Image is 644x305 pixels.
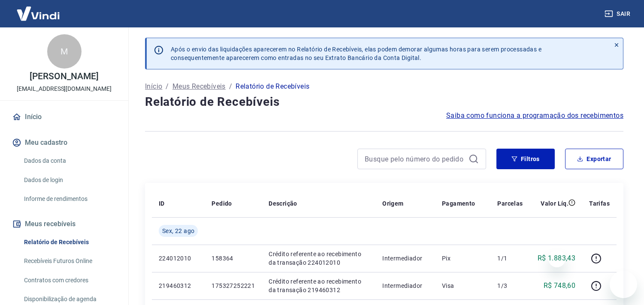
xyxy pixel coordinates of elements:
p: Intermediador [382,281,428,290]
p: 1/1 [497,254,523,263]
p: R$ 748,60 [544,281,576,291]
p: [EMAIL_ADDRESS][DOMAIN_NAME] [17,84,112,93]
a: Início [145,81,162,92]
p: Visa [442,281,484,290]
p: Valor Líq. [541,199,568,208]
button: Sair [603,6,634,22]
iframe: Botão para abrir a janela de mensagens [610,271,637,298]
p: Descrição [269,199,297,208]
button: Meus recebíveis [10,215,118,233]
button: Meu cadastro [10,133,118,152]
p: Intermediador [382,254,428,263]
img: Vindi [10,0,66,27]
a: Dados de login [21,171,118,189]
h4: Relatório de Recebíveis [145,93,623,111]
a: Saiba como funciona a programação dos recebimentos [446,111,623,121]
p: R$ 1.883,43 [538,253,575,263]
p: Parcelas [497,199,523,208]
a: Dados da conta [21,152,118,170]
p: Pagamento [442,199,475,208]
p: Crédito referente ao recebimento da transação 224012010 [269,250,369,267]
p: 1/3 [497,281,523,290]
span: Sex, 22 ago [162,227,194,235]
p: Crédito referente ao recebimento da transação 219460312 [269,277,369,294]
a: Informe de rendimentos [21,190,118,208]
p: Pedido [212,199,232,208]
a: Recebíveis Futuros Online [21,252,118,270]
input: Busque pelo número do pedido [365,152,465,165]
button: Filtros [496,149,555,169]
iframe: Fechar mensagem [548,250,565,267]
a: Contratos com credores [21,272,118,289]
a: Início [10,108,118,126]
p: Após o envio das liquidações aparecerem no Relatório de Recebíveis, elas podem demorar algumas ho... [171,45,541,62]
p: / [166,81,169,92]
a: Relatório de Recebíveis [21,233,118,251]
button: Exportar [565,149,623,169]
a: Meus Recebíveis [172,81,226,92]
p: Relatório de Recebíveis [236,81,309,92]
p: / [229,81,232,92]
p: Origem [382,199,403,208]
p: Tarifas [589,199,610,208]
p: 158364 [212,254,255,263]
p: Pix [442,254,484,263]
p: [PERSON_NAME] [30,72,98,81]
div: M [47,34,82,69]
p: ID [159,199,165,208]
p: 175327252221 [212,281,255,290]
p: 219460312 [159,281,198,290]
p: 224012010 [159,254,198,263]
